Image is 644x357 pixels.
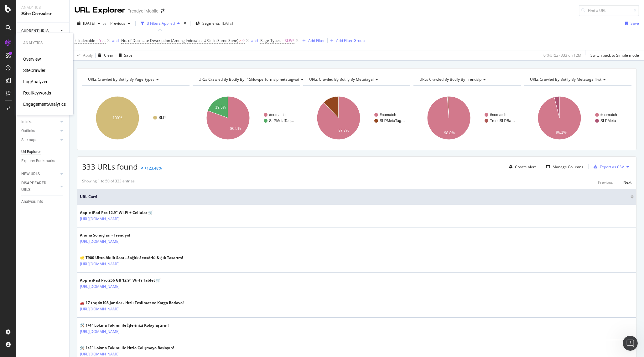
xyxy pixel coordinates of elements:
div: Create alert [515,164,536,170]
text: #nomatch [380,113,396,117]
a: NEW URLS [21,171,59,177]
div: Manage Columns [553,164,583,170]
div: Save [631,21,639,26]
div: A chart. [193,91,300,145]
div: Outlinks [21,128,35,134]
a: [URL][DOMAIN_NAME] [80,216,120,222]
button: Segments[DATE] [193,18,236,28]
span: URLs Crawled By Botify By trendslp [419,77,481,82]
span: No. of Duplicate Description (Among Indexable URLs in Same Zone) [121,38,238,43]
text: SLP [158,115,166,120]
text: #nomatch [490,113,506,117]
text: TrendSLPBa… [490,119,515,123]
h4: URLs Crawled By Botify By metatagaifirst [529,74,626,84]
div: DISAPPEARED URLS [21,180,53,193]
a: Analysis Info [21,198,65,205]
span: Page-Types [260,38,281,43]
div: Analysis Info [21,198,43,205]
button: and [112,38,119,43]
a: RealKeywords [23,90,51,96]
button: Next [623,178,631,186]
a: [URL][DOMAIN_NAME] [80,329,120,335]
div: times [182,20,188,27]
div: URL Explorer [75,5,125,16]
div: 🛠️ 1/4" Lokma Takımı ile İşlerinizi Kolaylaştırın! [80,323,169,328]
span: Yes [99,36,106,45]
span: 333 URLs found [82,161,138,172]
a: CURRENT URLS [21,28,59,34]
div: Explorer Bookmarks [21,158,55,164]
div: 0 % URLs ( 333 on 12M ) [543,53,583,58]
span: 2025 Aug. 24th [83,21,95,26]
text: SLPMeta [600,119,616,123]
button: Add Filter [300,37,325,44]
svg: A chart. [524,91,631,145]
div: Analytics [23,40,66,46]
span: URLs Crawled By Botify By metatagai [309,77,374,82]
text: 19.5% [215,105,226,110]
div: Apply [83,53,93,58]
div: Export as CSV [600,164,624,170]
button: Switch back to Simple mode [588,50,639,60]
a: SiteCrawler [23,67,45,74]
text: #nomatch [600,113,617,117]
a: [URL][DOMAIN_NAME] [80,238,120,245]
button: Previous [598,178,613,186]
div: [DATE] [222,21,233,26]
button: Export as CSV [591,162,624,172]
div: LogAnalyzer [23,79,48,85]
h4: URLs Crawled By Botify By _15klowperformslpmetatagwai [197,74,309,84]
div: Switch back to Simple mode [590,53,639,58]
a: Url Explorer [21,149,65,155]
div: Apple iPad Pro 256 GB 12.9" Wi-Fi Tablet 🛒 [80,278,161,283]
button: Add Filter Group [328,37,365,44]
a: Overview [23,56,41,62]
a: DISAPPEARED URLS [21,180,59,193]
text: 100% [113,116,122,120]
div: Arama Sonuçları - Trendyol [80,232,147,238]
a: Inlinks [21,119,59,125]
div: Next [623,180,631,185]
div: NEW URLS [21,171,40,177]
div: Analytics [21,5,64,10]
a: [URL][DOMAIN_NAME] [80,306,120,312]
div: Previous [598,180,613,185]
div: 3 Filters Applied [147,21,175,26]
div: Url Explorer [21,149,41,155]
text: 87.7% [338,128,349,133]
button: Save [623,18,639,28]
a: Explorer Bookmarks [21,158,65,164]
input: Find a URL [579,5,639,16]
span: = [96,38,98,43]
a: EngagementAnalytics [23,101,66,107]
div: Inlinks [21,119,32,125]
h4: URLs Crawled By Botify By trendslp [418,74,515,84]
button: Manage Columns [544,163,583,171]
div: and [251,38,258,43]
button: Previous [108,18,133,28]
button: [DATE] [75,18,103,28]
a: Sitemaps [21,137,59,143]
text: #nomatch [269,113,286,117]
h4: URLs Crawled By Botify By metatagai [308,74,405,84]
a: [URL][DOMAIN_NAME] [80,283,120,290]
div: Add Filter Group [336,38,365,43]
span: 0 [242,36,245,45]
text: SLPMetaTag… [380,119,405,123]
div: Clear [104,53,113,58]
div: Add Filter [308,38,325,43]
button: Create alert [506,162,536,172]
span: Previous [108,21,125,26]
div: Showing 1 to 50 of 333 entries [82,178,135,186]
div: +123.48% [144,166,162,171]
span: Is Indexable [75,38,95,43]
span: > [239,38,241,43]
button: Clear [96,50,113,60]
span: vs [103,21,108,26]
div: Trendyol Mobile [128,8,158,14]
svg: A chart. [413,91,521,145]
